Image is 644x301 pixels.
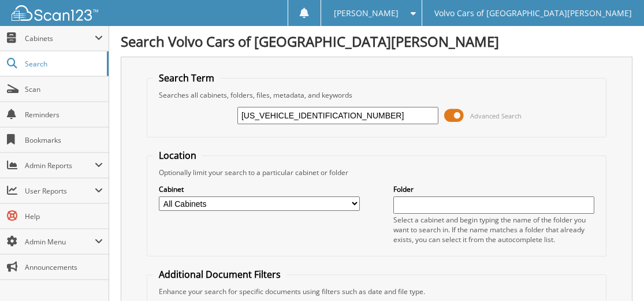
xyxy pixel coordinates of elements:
span: Admin Reports [25,161,95,170]
legend: Location [153,149,202,162]
span: Volvo Cars of [GEOGRAPHIC_DATA][PERSON_NAME] [434,10,632,17]
span: Admin Menu [25,237,95,247]
label: Folder [393,184,594,194]
div: Optionally limit your search to a particular cabinet or folder [153,168,600,177]
span: Advanced Search [470,112,522,120]
label: Cabinet [159,184,360,194]
span: Reminders [25,110,103,120]
legend: Additional Document Filters [153,268,286,281]
div: Searches all cabinets, folders, files, metadata, and keywords [153,90,600,100]
span: Bookmarks [25,135,103,145]
h1: Search Volvo Cars of [GEOGRAPHIC_DATA][PERSON_NAME] [121,32,632,51]
span: Scan [25,84,103,94]
span: User Reports [25,186,95,196]
span: Cabinets [25,34,95,43]
img: scan123-logo-white.svg [12,5,98,21]
span: Help [25,211,103,221]
div: Select a cabinet and begin typing the name of the folder you want to search in. If the name match... [393,215,594,244]
div: Enhance your search for specific documents using filters such as date and file type. [153,287,600,296]
span: Search [25,59,101,69]
span: Announcements [25,262,103,272]
legend: Search Term [153,72,220,84]
span: [PERSON_NAME] [334,10,399,17]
